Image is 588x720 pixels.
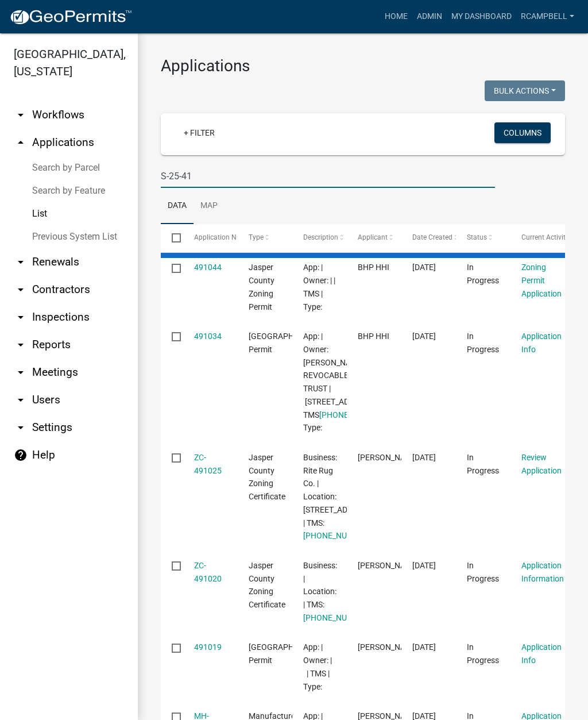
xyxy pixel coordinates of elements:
[358,263,389,272] span: BHP HHI
[194,263,222,272] a: 491044
[14,283,28,297] i: arrow_drop_down
[303,453,374,541] span: Business: Rite Rug Co. | Location: 175 FORDVILLE RD | TMS: 063-30-03-005
[249,453,285,501] span: Jasper County Zoning Certificate
[358,233,388,241] span: Applicant
[358,561,419,570] span: Shirley Taylor-Estell
[467,233,487,241] span: Status
[521,561,564,583] a: Application Information
[412,332,436,341] span: 10/10/2025
[194,233,257,241] span: Application Number
[194,332,222,341] a: 491034
[303,561,371,622] span: Business: | Location: | TMS: 082-00-02-002
[447,6,516,28] a: My Dashboard
[358,332,389,341] span: BHP HHI
[303,642,332,691] span: App: | Owner: | | TMS | Type:
[161,56,565,76] h3: Applications
[194,561,222,583] a: ZC- 491020
[249,233,264,241] span: Type
[467,453,499,475] span: In Progress
[412,263,436,272] span: 10/10/2025
[380,6,412,28] a: Home
[14,365,28,379] i: arrow_drop_down
[467,642,499,665] span: In Progress
[303,332,389,432] span: App: | Owner: FRANK ALEXIS J REVOCABLE TRUST | 314 EUHAW CREEK DR | TMS 083-00-06-058 | Type:
[249,561,285,609] span: Jasper County Zoning Certificate
[303,233,338,241] span: Description
[183,224,237,252] datatable-header-cell: Application Number
[358,642,419,652] span: Shirley Taylor-Estell
[303,613,371,622] a: [PHONE_NUMBER]
[161,164,495,188] input: Search for applications
[401,224,456,252] datatable-header-cell: Date Created
[467,332,499,354] span: In Progress
[249,263,274,311] span: Jasper County Zoning Permit
[303,263,335,311] span: App: | Owner: | | TMS | Type:
[494,122,551,143] button: Columns
[14,421,28,434] i: arrow_drop_down
[161,188,194,225] a: Data
[521,453,562,475] a: Review Application
[467,561,499,583] span: In Progress
[249,642,326,665] span: Jasper County Building Permit
[412,233,452,241] span: Date Created
[521,233,569,241] span: Current Activity
[516,6,579,28] a: rcampbell
[412,6,447,28] a: Admin
[292,224,347,252] datatable-header-cell: Description
[14,108,28,122] i: arrow_drop_down
[303,531,371,540] a: [PHONE_NUMBER]
[521,642,562,665] a: Application Info
[161,224,183,252] datatable-header-cell: Select
[412,642,436,652] span: 10/10/2025
[14,448,28,462] i: help
[249,332,326,354] span: Jasper County Building Permit
[194,188,225,225] a: Map
[14,136,28,149] i: arrow_drop_up
[14,255,28,269] i: arrow_drop_down
[14,310,28,324] i: arrow_drop_down
[467,263,499,285] span: In Progress
[175,122,224,143] a: + Filter
[14,393,28,407] i: arrow_drop_down
[14,338,28,352] i: arrow_drop_down
[521,263,562,298] a: Zoning Permit Application
[319,410,387,419] a: [PHONE_NUMBER]
[412,453,436,462] span: 10/10/2025
[194,453,222,475] a: ZC- 491025
[510,224,565,252] datatable-header-cell: Current Activity
[485,80,565,101] button: Bulk Actions
[412,561,436,570] span: 10/10/2025
[521,332,562,354] a: Application Info
[358,453,419,462] span: Kaitlyn Schuler
[194,642,222,652] a: 491019
[456,224,510,252] datatable-header-cell: Status
[347,224,401,252] datatable-header-cell: Applicant
[237,224,292,252] datatable-header-cell: Type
